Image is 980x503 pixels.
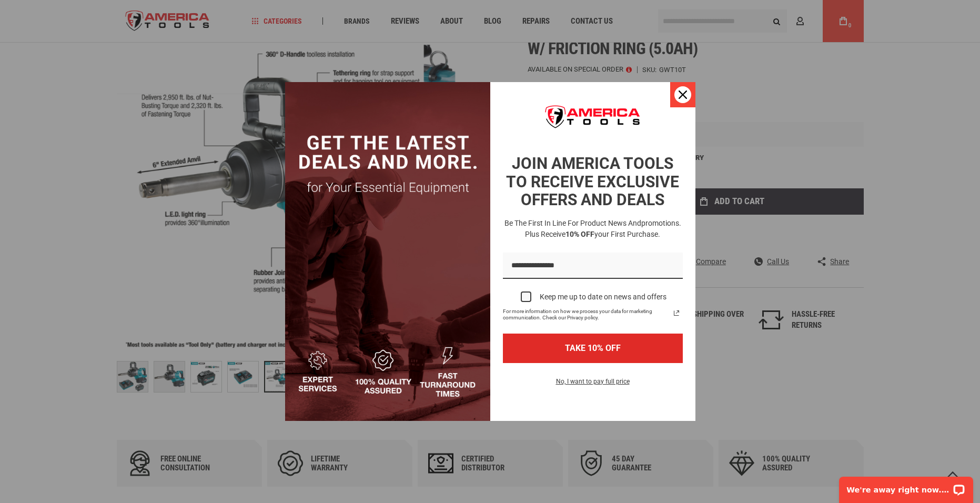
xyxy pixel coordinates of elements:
[679,90,687,99] svg: close icon
[670,82,695,107] button: Close
[503,334,683,363] button: TAKE 10% OFF
[565,230,594,238] strong: 10% OFF
[501,218,685,240] h3: Be the first in line for product news and
[506,154,679,209] strong: JOIN AMERICA TOOLS TO RECEIVE EXCLUSIVE OFFERS AND DEALS
[540,293,666,301] div: Keep me up to date on news and offers
[548,376,638,394] button: No, I want to pay full price
[670,307,683,319] svg: link icon
[525,219,681,238] span: promotions. Plus receive your first purchase.
[832,470,980,503] iframe: LiveChat chat widget
[503,308,670,321] span: For more information on how we process your data for marketing communication. Check our Privacy p...
[503,253,683,279] input: Email field
[670,307,683,319] a: Read our Privacy Policy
